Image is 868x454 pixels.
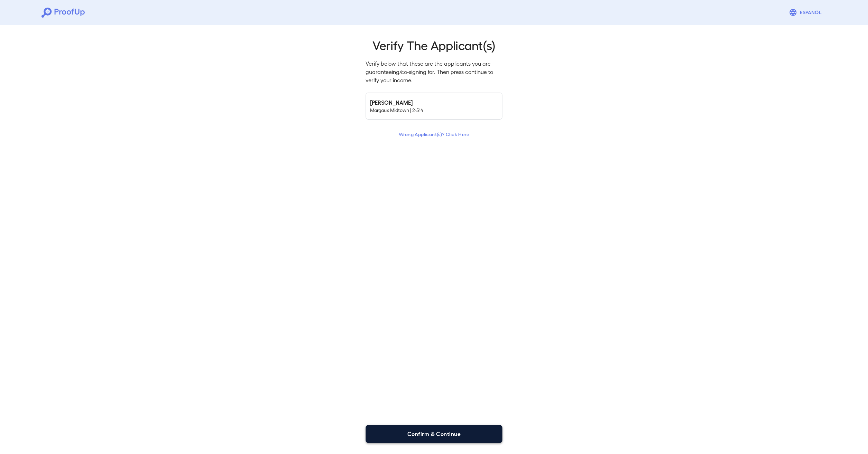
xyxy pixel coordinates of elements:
[396,128,472,141] button: Wrong Applicant(s)? Click Here
[366,59,502,84] p: Verify below that these are the applicants you are guaranteeing/co-signing for. Then press contin...
[366,425,502,443] button: Confirm & Continue
[370,98,498,107] h6: [PERSON_NAME]
[366,37,502,53] h2: Verify The Applicant(s)
[370,107,498,114] p: Margaux Midtown | 2-514
[786,6,827,19] button: Espanõl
